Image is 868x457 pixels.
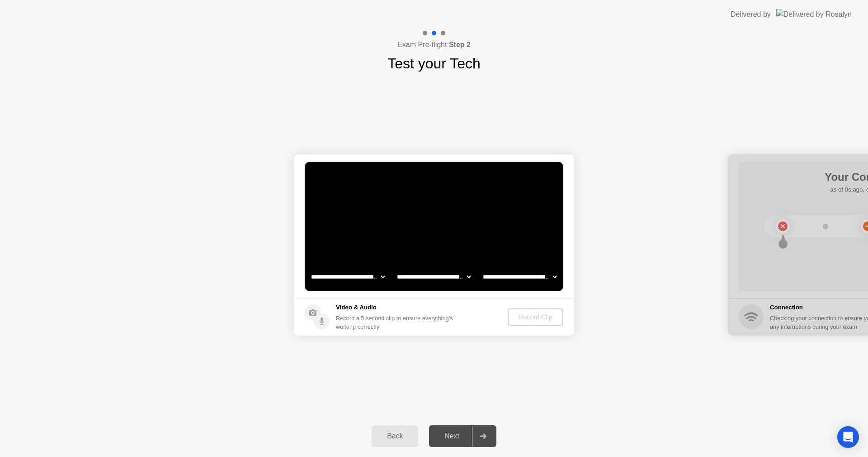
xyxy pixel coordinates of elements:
[336,314,457,331] div: Record a 5 second clip to ensure everything’s working correctly
[481,268,558,286] select: Available microphones
[374,432,415,440] div: Back
[511,313,560,321] div: Record Clip
[309,268,387,286] select: Available cameras
[432,432,472,440] div: Next
[508,308,563,326] button: Record Clip
[336,303,457,312] h5: Video & Audio
[731,9,771,20] div: Delivered by
[449,41,471,48] b: Step 2
[776,9,852,19] img: Delivered by Rosalyn
[372,425,418,447] button: Back
[837,426,859,448] div: Open Intercom Messenger
[397,39,471,50] h4: Exam Pre-flight:
[395,268,472,286] select: Available speakers
[429,425,496,447] button: Next
[387,53,481,74] h1: Test your Tech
